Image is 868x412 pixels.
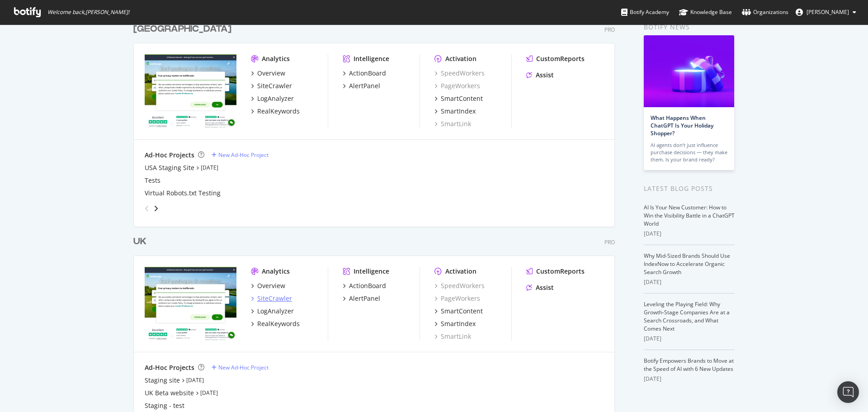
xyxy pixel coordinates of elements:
a: ActionBoard [343,281,386,290]
a: [DATE] [186,376,204,384]
a: New Ad-Hoc Project [212,364,269,371]
div: LogAnalyzer [257,94,294,103]
div: SiteCrawler [257,294,292,303]
a: Staging site [145,376,180,385]
a: SmartIndex [434,319,476,328]
img: www.golfbreaks.com/en-us/ [145,54,236,128]
div: [DATE] [644,230,735,238]
div: Knowledge Base [679,8,732,17]
a: UK Beta website [145,388,194,398]
a: Virtual Robots.txt Testing [145,189,221,198]
a: LogAnalyzer [251,307,294,316]
a: PageWorkers [434,81,480,90]
a: CustomReports [526,54,585,63]
div: Open Intercom Messenger [837,381,859,403]
a: SiteCrawler [251,294,292,303]
div: Ad-Hoc Projects [145,363,194,372]
div: Pro [604,238,615,246]
a: AlertPanel [343,294,380,303]
a: Staging - test [145,401,184,410]
div: Analytics [262,54,290,63]
a: [DATE] [200,389,218,397]
a: New Ad-Hoc Project [212,151,269,159]
span: Welcome back, [PERSON_NAME] ! [47,9,129,16]
div: [DATE] [644,375,735,383]
div: SmartContent [441,94,483,103]
a: SmartContent [434,307,483,316]
div: New Ad-Hoc Project [218,151,269,159]
a: Overview [251,69,285,78]
a: USA Staging Site [145,163,194,172]
a: ActionBoard [343,69,386,78]
a: PageWorkers [434,294,480,303]
img: www.golfbreaks.com/en-gb/ [145,267,236,340]
a: What Happens When ChatGPT Is Your Holiday Shopper? [651,114,713,137]
a: CustomReports [526,267,585,276]
a: Overview [251,281,285,290]
div: SmartIndex [441,319,476,328]
div: angle-left [141,201,153,216]
div: AI agents don’t just influence purchase decisions — they make them. Is your brand ready? [651,142,727,163]
div: LogAnalyzer [257,307,294,316]
a: SmartLink [434,332,471,341]
a: SmartContent [434,94,483,103]
div: Latest Blog Posts [644,184,735,194]
div: Assist [536,283,554,292]
a: [DATE] [201,164,218,171]
a: SmartLink [434,119,471,128]
div: ActionBoard [349,69,386,78]
a: [GEOGRAPHIC_DATA] [133,23,235,36]
a: RealKeywords [251,319,300,328]
div: Intelligence [354,54,389,63]
div: Botify news [644,22,735,32]
div: SiteCrawler [257,81,292,90]
div: CustomReports [536,54,585,63]
div: Organizations [742,8,788,17]
a: SmartIndex [434,107,476,116]
img: What Happens When ChatGPT Is Your Holiday Shopper? [644,35,734,107]
a: UK [133,235,150,248]
div: Activation [445,267,476,276]
div: SmartContent [441,307,483,316]
div: CustomReports [536,267,585,276]
a: Why Mid-Sized Brands Should Use IndexNow to Accelerate Organic Search Growth [644,252,730,276]
button: [PERSON_NAME] [788,5,863,19]
a: AlertPanel [343,81,380,90]
div: RealKeywords [257,319,300,328]
div: AlertPanel [349,294,380,303]
div: Pro [604,26,615,33]
div: [GEOGRAPHIC_DATA] [133,23,231,36]
a: AI Is Your New Customer: How to Win the Visibility Battle in a ChatGPT World [644,204,735,227]
div: SmartIndex [441,107,476,116]
div: angle-right [153,204,159,213]
a: RealKeywords [251,107,300,116]
a: Assist [526,283,554,292]
div: Ad-Hoc Projects [145,151,194,160]
div: [DATE] [644,335,735,343]
a: LogAnalyzer [251,94,294,103]
a: SpeedWorkers [434,281,485,290]
div: New Ad-Hoc Project [218,364,269,371]
div: ActionBoard [349,281,386,290]
a: Assist [526,71,554,80]
div: AlertPanel [349,81,380,90]
div: Analytics [262,267,290,276]
div: Tests [145,176,160,185]
div: [DATE] [644,278,735,286]
a: SpeedWorkers [434,69,485,78]
div: Activation [445,54,476,63]
div: Assist [536,71,554,80]
span: Tom Duncombe [807,8,849,16]
div: RealKeywords [257,107,300,116]
div: Intelligence [354,267,389,276]
a: Botify Empowers Brands to Move at the Speed of AI with 6 New Updates [644,357,734,373]
div: UK [133,235,146,248]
